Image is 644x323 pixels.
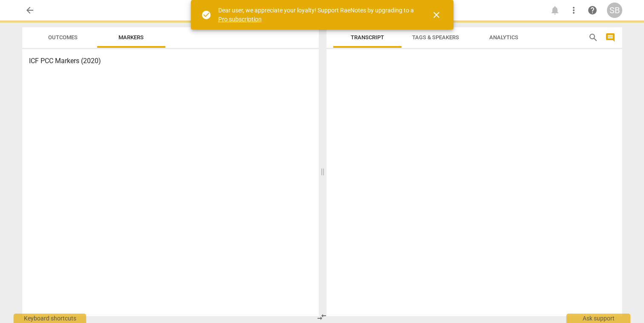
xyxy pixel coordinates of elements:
[566,314,630,323] div: Ask support
[29,56,312,66] h3: ICF PCC Markers (2020)
[607,3,622,18] button: SB
[431,10,442,20] span: close
[201,10,211,20] span: check_circle
[14,314,86,323] div: Keyboard shortcuts
[604,31,617,44] button: Show/Hide comments
[412,34,459,41] span: Tags & Speakers
[351,34,384,41] span: Transcript
[118,34,144,41] span: Markers
[569,5,579,15] span: more_vert
[218,16,262,23] a: Pro subscription
[25,5,35,15] span: arrow_back
[586,31,600,44] button: Search
[426,5,447,25] button: Close
[587,5,598,15] span: help
[317,312,327,322] span: compare_arrows
[585,3,600,18] a: Help
[218,6,416,23] div: Dear user, we appreciate your loyalty! Support RaeNotes by upgrading to a
[605,32,615,43] span: comment
[48,34,78,41] span: Outcomes
[489,34,518,41] span: Analytics
[588,32,598,43] span: search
